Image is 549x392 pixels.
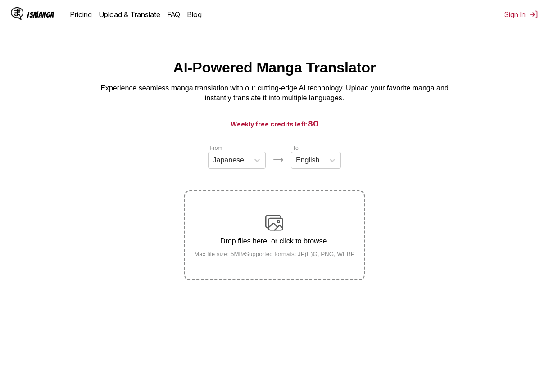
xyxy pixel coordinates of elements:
[173,59,376,76] h1: AI-Powered Manga Translator
[187,10,202,19] a: Blog
[187,251,362,257] small: Max file size: 5MB • Supported formats: JP(E)G, PNG, WEBP
[27,10,54,19] div: IsManga
[99,10,160,19] a: Upload & Translate
[187,237,362,245] p: Drop files here, or click to browse.
[504,10,538,19] button: Sign In
[11,7,70,22] a: IsManga LogoIsManga
[273,154,284,165] img: Languages icon
[168,10,180,19] a: FAQ
[293,145,299,151] label: To
[11,7,23,20] img: IsManga Logo
[308,119,319,128] span: 80
[70,10,92,19] a: Pricing
[210,145,222,151] label: From
[529,10,538,19] img: Sign out
[22,118,527,129] h3: Weekly free credits left:
[95,83,455,104] p: Experience seamless manga translation with our cutting-edge AI technology. Upload your favorite m...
